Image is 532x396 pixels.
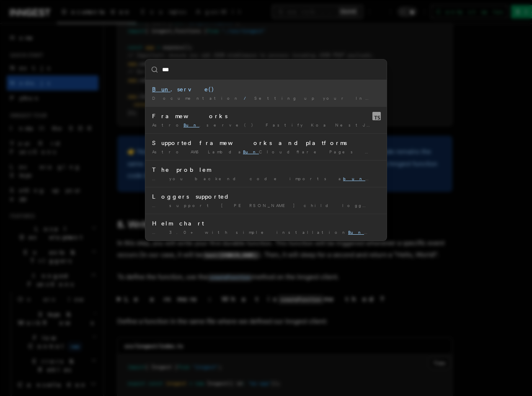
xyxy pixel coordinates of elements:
[348,230,374,235] mark: Bun
[152,166,380,174] div: The problem
[152,112,380,120] div: Frameworks
[243,149,259,154] mark: Bun
[152,192,380,201] div: Loggers supported
[152,219,380,228] div: Helm chart
[254,96,418,101] span: Setting up your Inngest app
[183,122,199,127] mark: Bun
[244,96,251,101] span: /
[152,229,380,236] div: … 3.0+ with simple installation dled PostgreSQL and Redis …
[152,86,170,93] mark: Bun
[152,176,380,182] div: … you backend code imports a ch of data from that …
[152,149,380,155] div: Astro AWS Lambda Cloudflare Pages Cloudflare Workers DigitalOcean …
[152,139,380,147] div: Supported frameworks and platforms
[152,122,380,128] div: Astro .serve() Fastify Koa NestJS Next.js (app …
[152,85,380,93] div: .serve()
[343,176,375,181] mark: bun
[152,202,380,209] div: … support [PERSON_NAME] child logger support yan child logger support Roarr …
[152,96,240,101] span: Documentation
